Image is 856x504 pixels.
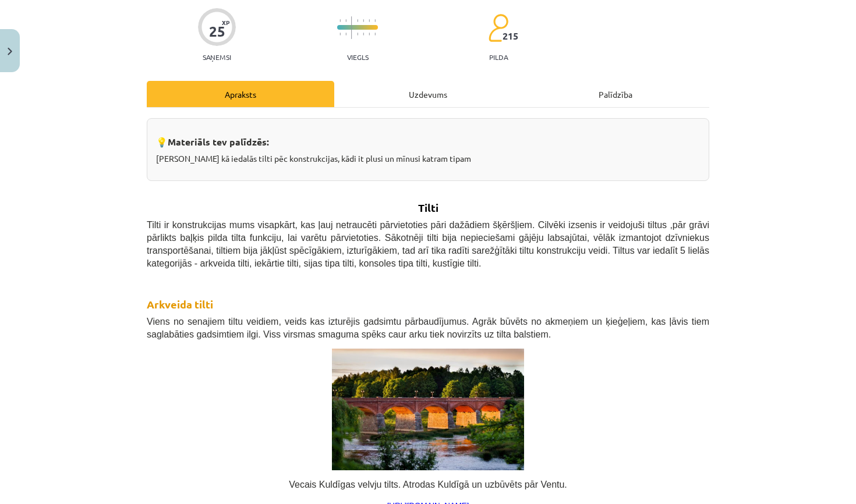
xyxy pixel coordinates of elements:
[339,33,341,36] img: icon-short-line-57e1e144782c952c97e751825c79c345078a6d821885a25fce030b3d8c18986b.svg
[8,48,12,55] img: icon-close-lesson-0947bae3869378f0d4975bcd49f059093ad1ed9edebbc8119c70593378902aed.svg
[351,16,352,39] img: icon-long-line-d9ea69661e0d244f92f715978eff75569469978d946b2353a9bb055b3ed8787d.svg
[374,33,376,36] img: icon-short-line-57e1e144782c952c97e751825c79c345078a6d821885a25fce030b3d8c18986b.svg
[369,33,370,36] img: icon-short-line-57e1e144782c952c97e751825c79c345078a6d821885a25fce030b3d8c18986b.svg
[222,19,229,26] span: XP
[156,127,700,149] h3: 💡
[147,220,709,268] span: Tilti ir konstrukcijas mums visapkārt, kas ļauj netraucēti pārvietoties pāri dažādiem šķēršļiem. ...
[374,19,376,22] img: icon-short-line-57e1e144782c952c97e751825c79c345078a6d821885a25fce030b3d8c18986b.svg
[147,317,709,339] span: Viens no senajiem tiltu veidiem, veids kas izturējis gadsimtu pārbaudījumus. Agrāk būvēts no akme...
[345,33,346,36] img: icon-short-line-57e1e144782c952c97e751825c79c345078a6d821885a25fce030b3d8c18986b.svg
[147,81,334,107] div: Apraksts
[363,19,364,22] img: icon-short-line-57e1e144782c952c97e751825c79c345078a6d821885a25fce030b3d8c18986b.svg
[334,81,522,107] div: Uzdevums
[198,53,236,61] p: Saņemsi
[369,19,370,22] img: icon-short-line-57e1e144782c952c97e751825c79c345078a6d821885a25fce030b3d8c18986b.svg
[332,349,524,470] img: Kuldīgas senais ķieģeļu velvju tilts pār Ventu - Skolēnu ekskursijas
[289,480,567,489] span: Vecais Kuldīgas velvju tilts. Atrodas Kuldīgā un uzbūvēts pār Ventu.
[488,13,508,42] img: students-c634bb4e5e11cddfef0936a35e636f08e4e9abd3cc4e673bd6f9a4125e45ecb1.svg
[357,33,358,36] img: icon-short-line-57e1e144782c952c97e751825c79c345078a6d821885a25fce030b3d8c18986b.svg
[345,19,346,22] img: icon-short-line-57e1e144782c952c97e751825c79c345078a6d821885a25fce030b3d8c18986b.svg
[503,31,518,41] span: 215
[156,152,700,165] p: [PERSON_NAME] kā iedalās tilti pēc konstrukcijas, kādi it plusi un mīnusi katram tipam
[522,81,709,107] div: Palīdzība
[147,297,213,311] strong: Arkveida tilti
[357,19,358,22] img: icon-short-line-57e1e144782c952c97e751825c79c345078a6d821885a25fce030b3d8c18986b.svg
[209,23,225,40] div: 25
[418,201,438,214] strong: Tilti
[339,19,341,22] img: icon-short-line-57e1e144782c952c97e751825c79c345078a6d821885a25fce030b3d8c18986b.svg
[347,53,369,61] p: Viegls
[168,136,269,148] strong: Materiāls tev palīdzēs:
[489,53,508,61] p: pilda
[363,33,364,36] img: icon-short-line-57e1e144782c952c97e751825c79c345078a6d821885a25fce030b3d8c18986b.svg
